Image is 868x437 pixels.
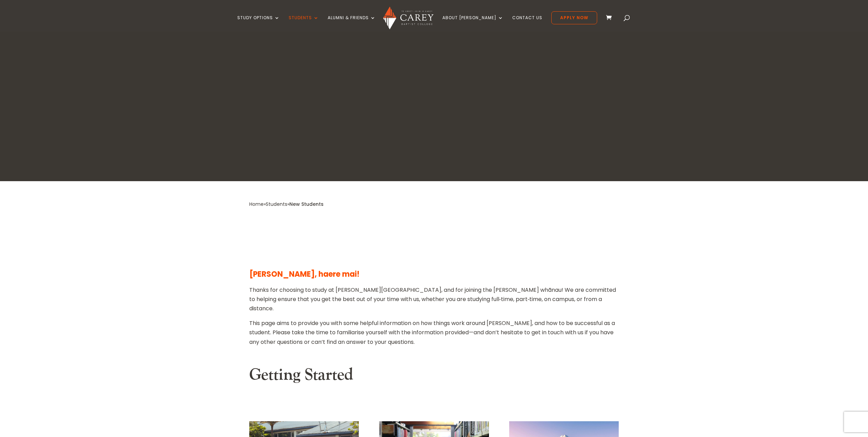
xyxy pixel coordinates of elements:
img: Carey Baptist College [383,7,433,29]
a: Home [249,201,264,208]
span: New Students [289,201,324,208]
strong: [PERSON_NAME], haere mai! [249,269,360,279]
h2: Getting Started [249,365,619,388]
a: Apply Now [551,11,597,24]
a: About [PERSON_NAME] [442,15,503,32]
a: Students [289,15,319,32]
p: Thanks for choosing to study at [PERSON_NAME][GEOGRAPHIC_DATA], and for joining the [PERSON_NAME]... [249,285,619,319]
span: » » [249,201,324,208]
p: This page aims to provide you with some helpful information on how things work around [PERSON_NAM... [249,319,619,347]
a: Contact Us [512,15,542,32]
a: Students [266,201,287,208]
a: Study Options [237,15,280,32]
a: Alumni & Friends [328,15,376,32]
